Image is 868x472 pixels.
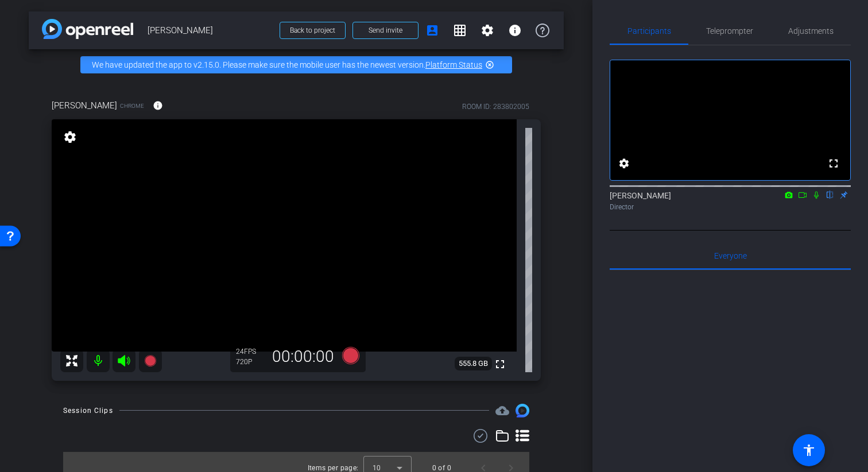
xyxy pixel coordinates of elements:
[714,252,747,260] span: Everyone
[244,348,256,356] span: FPS
[827,157,840,170] mat-icon: fullscreen
[706,27,753,35] span: Teleprompter
[265,347,342,366] div: 00:00:00
[462,102,529,112] div: ROOM ID: 283802005
[627,27,671,35] span: Participants
[495,404,509,418] span: Destinations for your clips
[148,19,273,42] span: [PERSON_NAME]
[52,99,117,112] span: [PERSON_NAME]
[280,22,346,39] button: Back to project
[236,357,265,366] div: 720P
[352,22,418,39] button: Send invite
[823,189,837,200] mat-icon: flip
[493,357,507,371] mat-icon: fullscreen
[120,102,144,110] span: Chrome
[495,404,509,418] mat-icon: cloud_upload
[610,190,851,212] div: [PERSON_NAME]
[508,24,522,37] mat-icon: info
[788,27,834,35] span: Adjustments
[516,404,529,418] img: Session clips
[80,56,512,73] div: We have updated the app to v2.15.0. Please make sure the mobile user has the newest version.
[425,24,439,37] mat-icon: account_box
[62,130,78,144] mat-icon: settings
[617,157,631,170] mat-icon: settings
[485,60,494,69] mat-icon: highlight_off
[42,19,133,39] img: app-logo
[63,405,113,416] div: Session Clips
[369,26,402,35] span: Send invite
[610,202,851,212] div: Director
[153,100,163,111] mat-icon: info
[802,443,816,457] mat-icon: accessibility
[453,24,467,37] mat-icon: grid_on
[236,347,265,356] div: 24
[455,357,492,370] span: 555.8 GB
[425,60,482,69] a: Platform Status
[480,24,494,37] mat-icon: settings
[290,26,335,34] span: Back to project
